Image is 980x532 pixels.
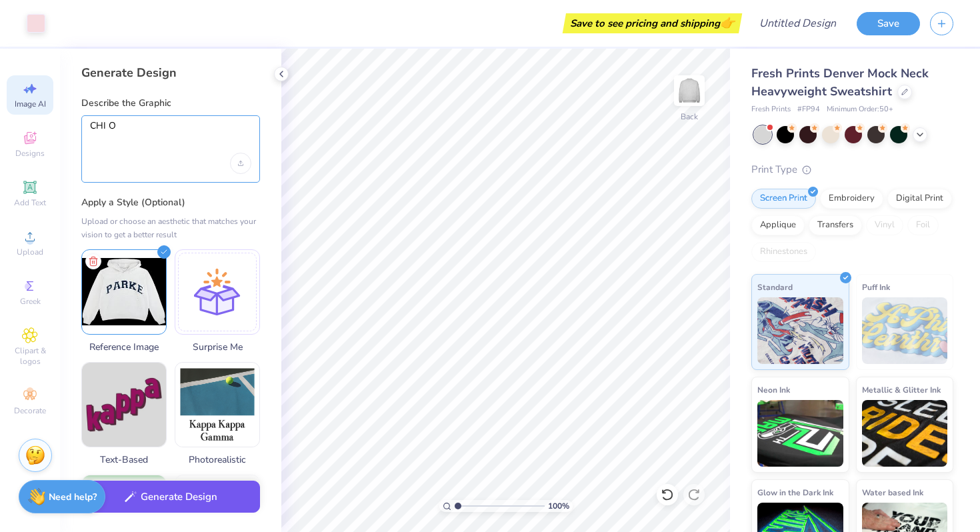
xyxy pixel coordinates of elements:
span: Image AI [15,99,46,109]
span: Puff Ink [862,280,890,294]
img: Back [676,77,703,104]
img: Metallic & Glitter Ink [862,400,948,467]
img: Text-Based [82,363,166,447]
img: Puff Ink [862,297,948,364]
div: Generate Design [81,65,260,81]
div: Applique [751,215,805,235]
div: Transfers [809,215,862,235]
span: Add Text [14,197,46,208]
div: Embroidery [820,189,883,209]
textarea: CHI O [90,120,251,153]
strong: Need help? [49,491,97,503]
button: Save [857,12,920,35]
label: Describe the Graphic [81,97,260,110]
span: # FP94 [797,104,820,115]
button: Generate Design [81,481,260,513]
div: Upload image [230,153,251,174]
span: Reference Image [81,340,167,354]
input: Untitled Design [749,10,847,37]
span: Greek [20,296,41,307]
span: Metallic & Glitter Ink [862,383,941,397]
span: 100 % [548,500,569,512]
label: Apply a Style (Optional) [81,196,260,209]
img: Standard [757,297,843,364]
span: Fresh Prints Denver Mock Neck Heavyweight Sweatshirt [751,65,929,99]
div: Vinyl [866,215,903,235]
span: Text-Based [81,453,167,467]
span: Surprise Me [175,340,260,354]
span: Designs [15,148,45,159]
span: Fresh Prints [751,104,791,115]
span: Water based Ink [862,485,923,499]
div: Rhinestones [751,242,816,262]
div: Upload or choose an aesthetic that matches your vision to get a better result [81,215,260,241]
span: Standard [757,280,793,294]
div: Back [681,111,698,123]
div: Screen Print [751,189,816,209]
span: Neon Ink [757,383,790,397]
span: Decorate [14,405,46,416]
img: Neon Ink [757,400,843,467]
span: Upload [17,247,43,257]
div: Foil [907,215,939,235]
img: Photorealistic [175,363,259,447]
img: Upload reference [82,250,166,334]
div: Print Type [751,162,953,177]
span: Photorealistic [175,453,260,467]
div: Digital Print [887,189,952,209]
span: 👉 [720,15,735,31]
span: Minimum Order: 50 + [827,104,893,115]
span: Glow in the Dark Ink [757,485,833,499]
div: Save to see pricing and shipping [566,13,739,33]
span: Clipart & logos [7,345,53,367]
